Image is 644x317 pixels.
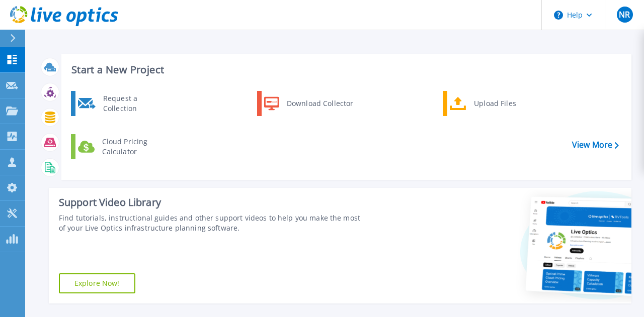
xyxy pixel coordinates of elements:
a: Cloud Pricing Calculator [71,134,174,159]
h3: Start a New Project [71,64,618,75]
div: Request a Collection [98,93,172,114]
div: Support Video Library [59,196,362,209]
span: NR [619,11,630,19]
a: Upload Files [443,91,546,116]
a: Request a Collection [71,91,174,116]
div: Download Collector [282,93,358,114]
a: View More [572,140,619,150]
div: Find tutorials, instructional guides and other support videos to help you make the most of your L... [59,213,362,233]
a: Explore Now! [59,273,135,293]
a: Download Collector [257,91,360,116]
div: Cloud Pricing Calculator [97,137,172,157]
div: Upload Files [469,93,543,114]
